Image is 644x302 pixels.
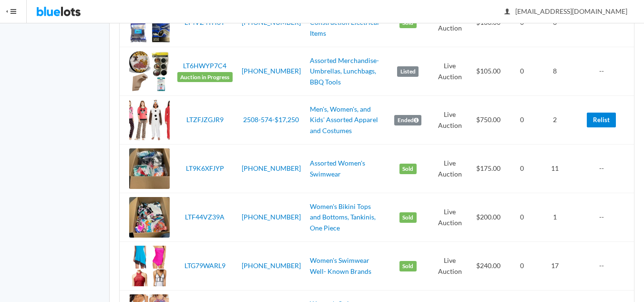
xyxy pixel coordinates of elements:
td: Live Auction [432,242,467,291]
a: Men's, Women's, and Kids' Assorted Apparel and Costumes [310,105,378,135]
a: [PHONE_NUMBER] [242,164,301,172]
a: Assorted Women's Swimwear [310,159,365,178]
td: -- [575,47,634,96]
a: [PHONE_NUMBER] [242,261,301,270]
td: 8 [535,47,575,96]
td: 2 [535,96,575,145]
td: 0 [509,242,535,291]
label: Sold [399,212,417,223]
td: 0 [509,96,535,145]
td: 11 [535,145,575,193]
a: LT9K6XFJYP [186,164,224,172]
a: Assorted Merchandise-Umbrellas, Lunchbags, BBQ Tools [310,56,379,86]
td: -- [575,193,634,242]
label: Listed [397,66,419,77]
a: 2508-574-$17,250 [243,115,299,124]
a: Auto Parts & Construction Electrical Items [310,8,379,37]
td: Live Auction [432,145,467,193]
td: Live Auction [432,193,467,242]
a: LT6HWYP7C4 [183,62,226,70]
span: [EMAIL_ADDRESS][DOMAIN_NAME] [505,7,627,15]
label: Sold [399,261,417,271]
label: Ended [394,115,421,125]
td: $200.00 [467,193,509,242]
td: 1 [535,193,575,242]
label: Sold [399,18,417,28]
a: LTF44VZ39A [185,213,225,221]
label: Sold [399,164,417,174]
td: 0 [509,193,535,242]
span: Auction in Progress [177,72,233,83]
a: Relist [587,113,616,127]
a: [PHONE_NUMBER] [242,213,301,221]
ion-icon: person [502,8,512,17]
a: [PHONE_NUMBER] [242,67,301,75]
td: -- [575,145,634,193]
td: 0 [509,47,535,96]
a: LTZFJZGJR9 [186,115,224,124]
td: $175.00 [467,145,509,193]
a: Women's Swimwear Well- Known Brands [310,256,371,275]
td: 0 [509,145,535,193]
a: Women's Bikini Tops and Bottoms, Tankinis, One Piece [310,202,376,232]
td: 17 [535,242,575,291]
td: Live Auction [432,96,467,145]
a: LTG79WARL9 [184,261,225,270]
td: $240.00 [467,242,509,291]
td: Live Auction [432,47,467,96]
td: $105.00 [467,47,509,96]
td: -- [575,242,634,291]
td: $750.00 [467,96,509,145]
